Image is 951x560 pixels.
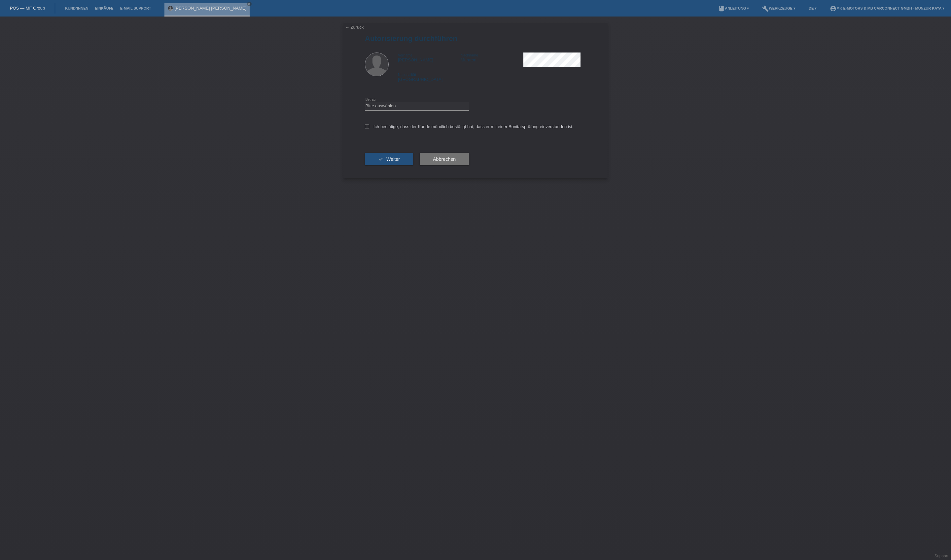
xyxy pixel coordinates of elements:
[759,6,799,10] a: buildWerkzeuge ▾
[91,6,117,10] a: Einkäufe
[762,5,769,12] i: build
[433,157,456,162] span: Abbrechen
[398,73,416,77] span: Nationalität
[378,157,383,162] i: check
[830,5,836,12] i: account_circle
[461,52,523,62] div: Muratori
[248,2,251,6] i: close
[62,6,91,10] a: Kund*innen
[386,157,400,162] span: Weiter
[827,6,948,10] a: account_circleMK E-MOTORS & MB CarConnect GmbH - Munzur Kaya ▾
[175,6,246,11] a: [PERSON_NAME] [PERSON_NAME]
[117,6,155,10] a: E-Mail Support
[10,6,45,11] a: POS — MF Group
[365,153,413,165] button: check Weiter
[934,554,948,558] a: Support
[420,153,469,165] button: Abbrechen
[365,34,586,43] h1: Autorisierung durchführen
[398,52,461,62] div: [PERSON_NAME]
[398,72,461,82] div: [GEOGRAPHIC_DATA]
[461,53,478,57] span: Nachname
[365,124,574,129] label: Ich bestätige, dass der Kunde mündlich bestätigt hat, dass er mit einer Bonitätsprüfung einversta...
[715,6,752,10] a: bookAnleitung ▾
[247,2,252,6] a: close
[718,5,725,12] i: book
[345,25,364,30] a: ← Zurück
[805,6,820,10] a: DE ▾
[398,53,412,57] span: Vorname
